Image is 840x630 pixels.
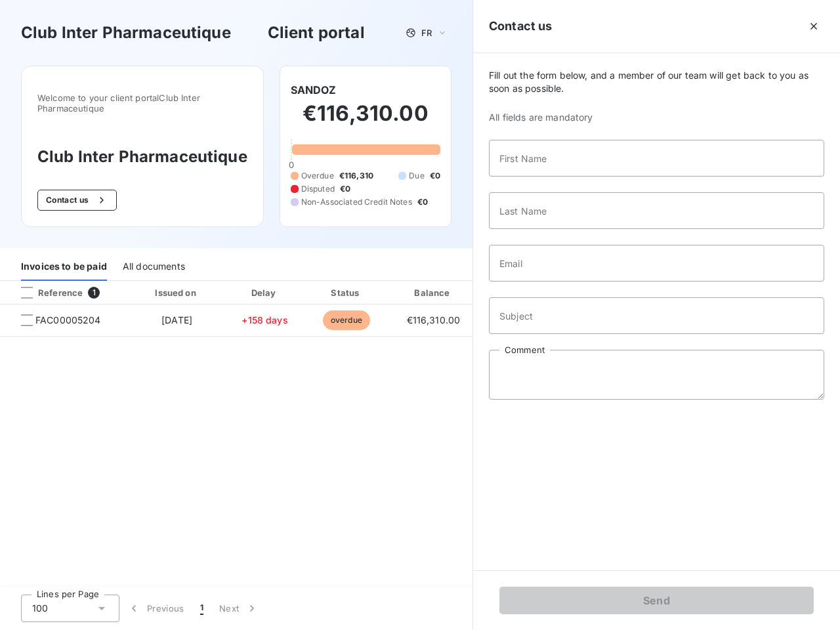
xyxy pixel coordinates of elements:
h6: SANDOZ [291,82,337,98]
div: Invoices to be paid [21,253,107,281]
h3: Club Inter Pharmaceutique [21,21,231,45]
span: All fields are mandatory [489,111,824,124]
span: [DATE] [161,314,192,325]
div: Delay [228,286,303,299]
span: Overdue [301,170,334,182]
span: 1 [88,287,100,299]
button: Next [211,595,266,622]
button: Previous [119,595,192,622]
button: Send [499,587,814,614]
span: €116,310.00 [407,314,461,325]
span: FR [421,28,432,38]
span: 1 [200,602,203,615]
span: €0 [340,183,350,195]
button: 1 [192,595,211,622]
div: All documents [123,253,185,281]
div: Issued on [131,286,222,299]
span: Fill out the form below, and a member of our team will get back to you as soon as possible. [489,69,824,95]
button: Contact us [37,190,117,211]
div: Reference [10,287,83,299]
span: 0 [289,159,294,170]
input: placeholder [489,297,824,334]
span: FAC00005204 [35,314,101,327]
span: €0 [430,170,440,182]
span: Welcome to your client portal Club Inter Pharmaceutique [37,93,247,114]
span: Non-Associated Credit Notes [301,196,412,208]
h3: Club Inter Pharmaceutique [37,145,247,169]
div: Balance [390,286,476,299]
span: Due [409,170,424,182]
h3: Client portal [268,21,365,45]
span: +158 days [241,314,287,325]
span: €116,310 [339,170,373,182]
span: overdue [323,310,370,330]
h5: Contact us [489,17,553,35]
span: €0 [417,196,428,208]
input: placeholder [489,140,824,177]
h2: €116,310.00 [291,100,440,140]
div: Status [307,286,385,299]
span: 100 [32,602,48,615]
input: placeholder [489,192,824,229]
input: placeholder [489,245,824,282]
span: Disputed [301,183,335,195]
